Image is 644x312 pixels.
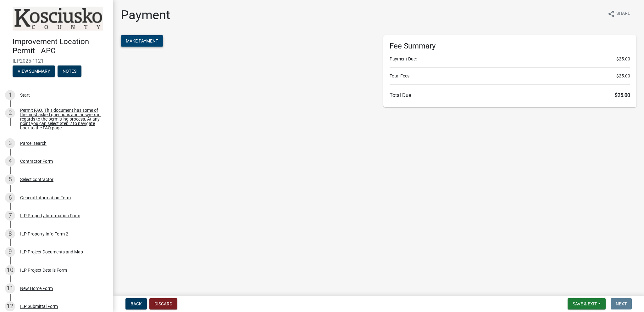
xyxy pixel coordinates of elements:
[602,8,635,20] button: shareShare
[20,286,53,291] div: New Home Form
[615,92,630,98] span: $25.00
[20,196,71,200] div: General Information Form
[58,69,81,74] wm-modal-confirm: Notes
[13,37,108,55] h4: Improvement Location Permit - APC
[5,265,15,275] div: 10
[5,193,15,203] div: 6
[121,35,163,47] button: Make Payment
[573,301,597,306] span: Save & Exit
[130,301,142,306] span: Back
[5,90,15,100] div: 1
[5,301,15,311] div: 12
[20,232,68,236] div: ILP Property Info Form 2
[5,229,15,239] div: 8
[616,73,630,79] span: $25.00
[390,56,630,62] li: Payment Due:
[58,65,81,77] button: Notes
[5,156,15,166] div: 4
[13,69,55,74] wm-modal-confirm: Summary
[126,38,158,43] span: Make Payment
[125,298,147,309] button: Back
[20,304,58,309] div: ILP Submittal Form
[5,174,15,184] div: 5
[390,42,630,51] h6: Fee Summary
[20,268,67,272] div: ILP Project Details Form
[20,108,103,130] div: Permit FAQ. This document has some of the most asked questions and answers in regards to the perm...
[5,211,15,221] div: 7
[616,301,627,306] span: Next
[390,73,630,79] li: Total Fees
[5,108,15,118] div: 2
[5,138,15,148] div: 3
[20,177,53,182] div: Select contractor
[5,283,15,293] div: 11
[13,65,55,77] button: View Summary
[20,213,80,218] div: ILP Property Information Form
[616,56,630,62] span: $25.00
[5,247,15,257] div: 9
[616,10,630,18] span: Share
[13,7,103,31] img: Kosciusko County, Indiana
[20,250,83,254] div: ILP Project Documents and Map
[390,92,630,98] h6: Total Due
[121,8,170,23] h1: Payment
[568,298,606,309] button: Save & Exit
[13,58,101,64] span: ILP2025-1121
[20,159,53,163] div: Contractor Form
[611,298,632,309] button: Next
[608,10,615,18] i: share
[149,298,177,309] button: Discard
[20,93,30,97] div: Start
[20,141,47,145] div: Parcel search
